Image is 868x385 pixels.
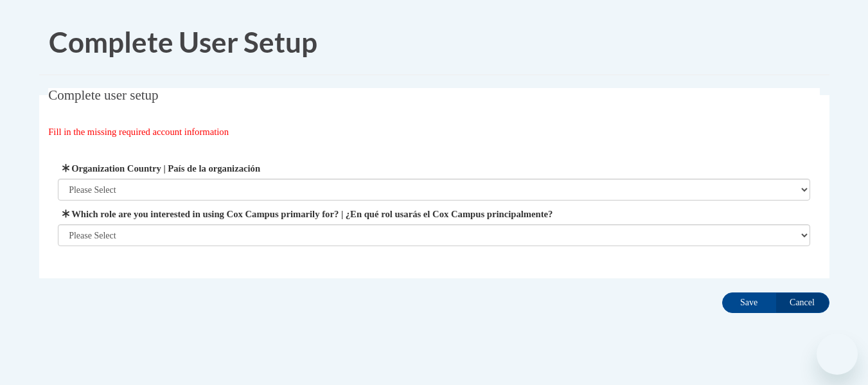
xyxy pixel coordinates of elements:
input: Save [722,292,776,313]
label: Which role are you interested in using Cox Campus primarily for? | ¿En qué rol usarás el Cox Camp... [58,207,810,221]
input: Cancel [775,292,829,313]
iframe: Button to launch messaging window [817,334,858,375]
span: Complete user setup [48,87,158,103]
span: Fill in the missing required account information [48,127,229,137]
span: Complete User Setup [49,25,317,58]
label: Organization Country | País de la organización [58,161,810,175]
